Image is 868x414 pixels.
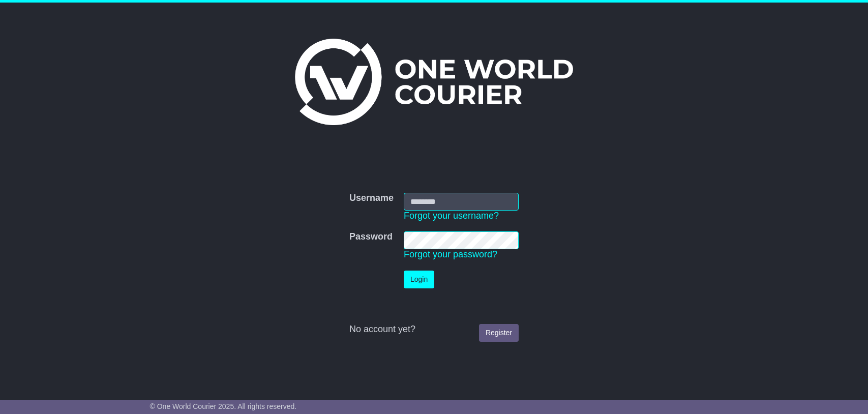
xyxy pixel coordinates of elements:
[349,193,394,204] label: Username
[479,324,519,342] a: Register
[150,402,297,410] span: © One World Courier 2025. All rights reserved.
[404,271,434,288] button: Login
[404,249,497,259] a: Forgot your password?
[349,231,393,243] label: Password
[349,324,519,335] div: No account yet?
[404,211,499,221] a: Forgot your username?
[295,39,573,125] img: One World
